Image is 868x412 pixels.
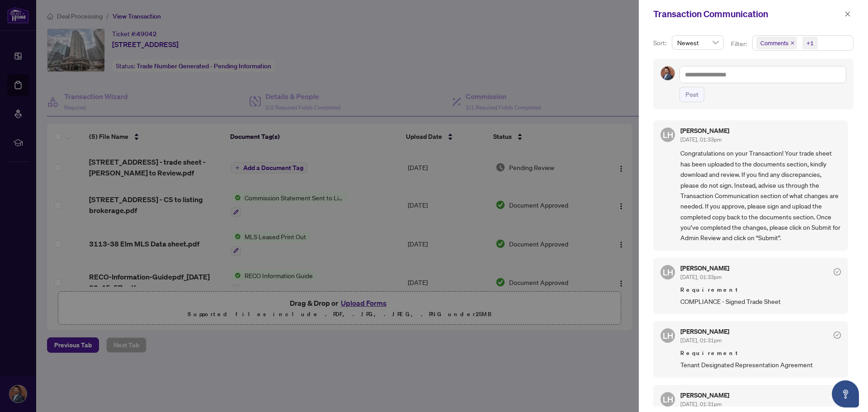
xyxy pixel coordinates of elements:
h5: [PERSON_NAME] [680,265,729,271]
span: close [844,11,851,17]
span: check-circle [834,268,841,275]
span: [DATE], 01:33pm [680,136,722,143]
button: Post [679,87,704,102]
span: LH [663,266,673,279]
span: Congratulations on your Transaction! Your trade sheet has been uploaded to the documents section,... [680,148,841,243]
h5: [PERSON_NAME] [680,128,729,134]
span: [DATE], 01:33pm [680,274,722,280]
span: LH [663,128,673,141]
div: +1 [807,38,814,47]
p: Sort: [653,38,668,48]
span: Tenant Designated Representation Agreement [680,360,841,370]
h5: [PERSON_NAME] [680,392,729,398]
span: Comments [760,38,788,47]
span: Comments [756,37,797,49]
span: check-circle [834,331,841,339]
span: [DATE], 01:31pm [680,337,722,344]
img: Profile Icon [661,66,675,80]
button: Open asap [832,380,859,407]
span: LH [663,329,673,342]
span: Newest [677,36,718,49]
span: LH [663,393,673,406]
p: Filter: [731,39,748,49]
span: [DATE], 01:31pm [680,401,722,407]
h5: [PERSON_NAME] [680,328,729,335]
span: Requirement [680,285,841,294]
span: close [790,41,795,45]
div: Transaction Communication [653,7,842,21]
span: COMPLIANCE - Signed Trade Sheet [680,296,841,307]
span: Requirement [680,349,841,358]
